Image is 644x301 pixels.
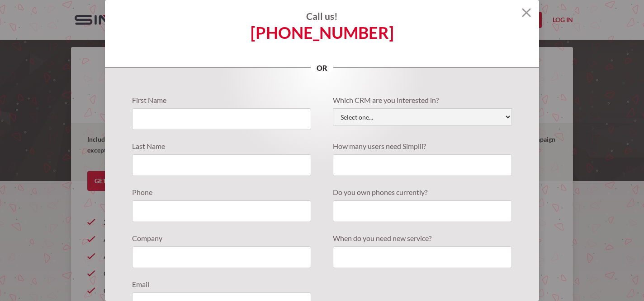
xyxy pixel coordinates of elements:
[132,95,311,106] label: First Name
[333,141,512,152] label: How many users need Simplii?
[333,187,512,198] label: Do you own phones currently?
[132,187,311,198] label: Phone
[333,233,512,244] label: When do you need new service?
[105,11,539,22] h4: Call us!
[333,95,512,106] label: Which CRM are you interested in?
[132,141,311,152] label: Last Name
[132,279,311,290] label: Email
[132,233,311,244] label: Company
[251,27,394,38] a: [PHONE_NUMBER]
[311,63,333,74] p: or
